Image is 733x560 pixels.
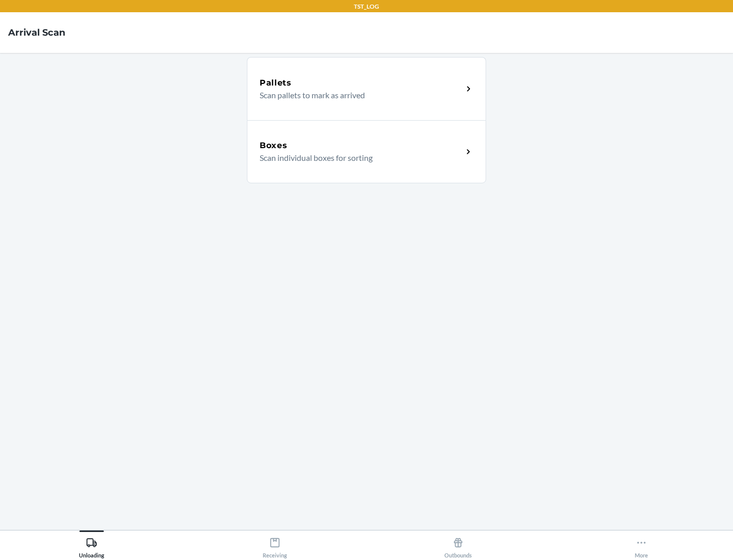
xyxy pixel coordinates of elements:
div: More [635,533,648,558]
button: More [550,530,733,558]
h4: Arrival Scan [8,26,65,39]
div: Unloading [79,533,104,558]
h5: Pallets [260,77,292,89]
p: Scan pallets to mark as arrived [260,89,455,101]
button: Receiving [183,530,366,558]
h5: Boxes [260,139,288,152]
div: Receiving [263,533,287,558]
button: Outbounds [366,530,550,558]
div: Outbounds [444,533,472,558]
p: TST_LOG [354,2,379,11]
a: BoxesScan individual boxes for sorting [247,120,486,183]
p: Scan individual boxes for sorting [260,152,455,164]
a: PalletsScan pallets to mark as arrived [247,57,486,120]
